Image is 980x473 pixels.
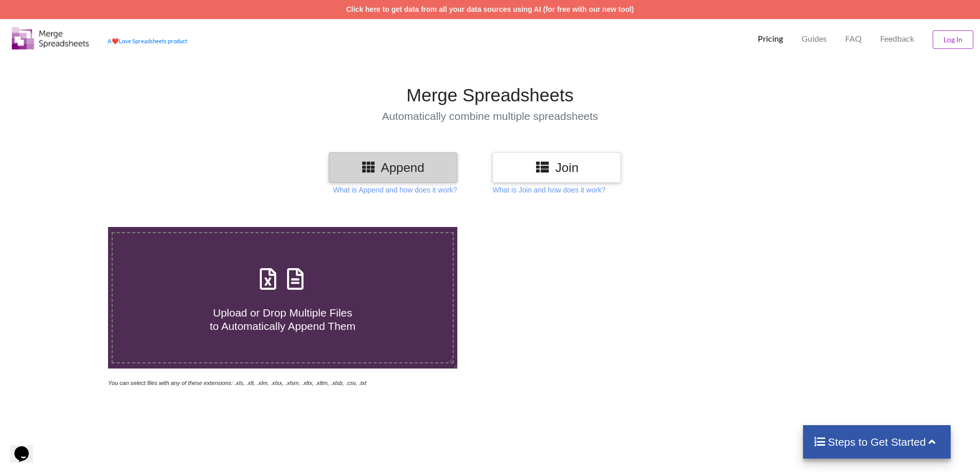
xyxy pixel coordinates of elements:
[112,38,119,44] span: heart
[880,34,914,43] span: Feedback
[813,435,940,448] h4: Steps to Get Started
[12,27,89,49] img: Logo.png
[346,5,634,13] a: Click here to get data from all your data sources using AI (for free with our new tool)
[758,33,783,44] p: Pricing
[108,380,366,386] i: You can select files with any of these extensions: .xls, .xlt, .xlm, .xlsx, .xlsm, .xltx, .xltm, ...
[845,33,862,44] p: FAQ
[210,307,355,331] span: Upload or Drop Multiple Files to Automatically Append Them
[933,30,973,49] button: Log In
[10,432,43,463] iframe: chat widget
[500,160,613,175] h3: Join
[492,185,605,195] p: What is Join and how does it work?
[801,33,827,44] p: Guides
[108,38,187,44] a: AheartLove Spreadsheets product
[333,185,457,195] p: What is Append and how does it work?
[336,160,450,175] h3: Append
